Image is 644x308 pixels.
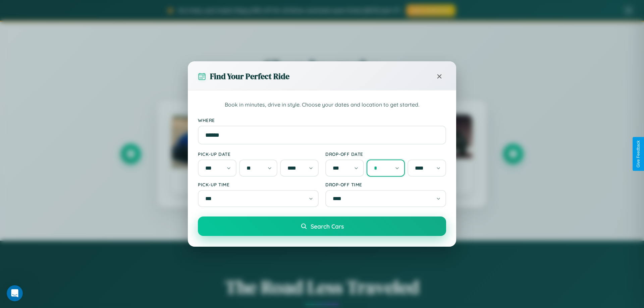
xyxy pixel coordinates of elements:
[198,217,446,236] button: Search Cars
[198,101,446,109] p: Book in minutes, drive in style. Choose your dates and location to get started.
[198,151,319,157] label: Pick-up Date
[198,117,446,123] label: Where
[311,223,344,230] span: Search Cars
[325,182,446,187] label: Drop-off Time
[198,182,319,187] label: Pick-up Time
[325,151,446,157] label: Drop-off Date
[210,71,289,82] h3: Find Your Perfect Ride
